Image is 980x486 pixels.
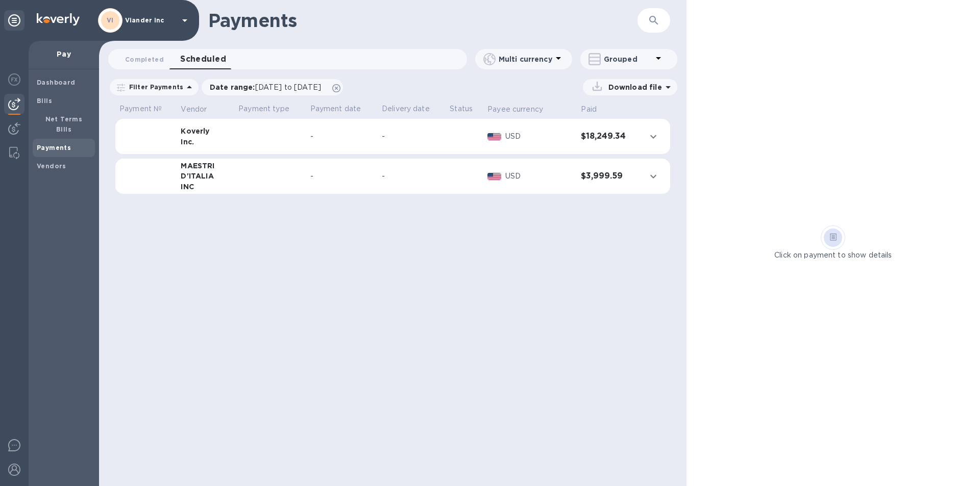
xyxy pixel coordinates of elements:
[382,171,442,182] div: -
[181,104,220,115] span: Vendor
[202,79,343,95] div: Date range:[DATE] to [DATE]
[310,104,374,114] p: Payment date
[208,10,638,31] h1: Payments
[255,83,321,91] span: [DATE] to [DATE]
[180,52,226,66] span: Scheduled
[581,104,610,115] span: Paid
[37,49,91,59] p: Pay
[45,115,83,133] b: Net Terms Bills
[382,131,442,142] div: -
[181,104,207,115] p: Vendor
[487,104,556,115] span: Payee currency
[505,171,573,182] p: USD
[125,83,183,91] p: Filter Payments
[181,137,230,147] div: Inc.
[487,104,543,115] p: Payee currency
[37,162,66,170] b: Vendors
[37,13,80,25] img: Logo
[774,250,892,261] p: Click on payment to show details
[210,82,326,92] p: Date range :
[119,104,173,114] p: Payment №
[604,54,652,64] p: Grouped
[450,104,479,114] p: Status
[107,16,114,24] b: VI
[499,54,552,64] p: Multi currency
[8,73,20,86] img: Foreign exchange
[238,104,302,114] p: Payment type
[505,131,573,142] p: USD
[382,104,442,114] p: Delivery date
[581,171,637,181] h3: $3,999.59
[181,182,230,192] div: INC
[37,97,52,105] b: Bills
[125,54,164,65] span: Completed
[310,171,374,182] div: -
[181,171,230,181] div: D'ITALIA
[646,169,661,184] button: expand row
[646,129,661,144] button: expand row
[181,126,230,136] div: Koverly
[604,82,662,92] p: Download file
[125,17,176,24] p: Viander inc
[487,133,501,140] img: USD
[37,79,76,86] b: Dashboard
[581,104,597,115] p: Paid
[487,173,501,180] img: USD
[181,161,230,171] div: MAESTRI
[310,131,374,142] div: -
[581,132,637,141] h3: $18,249.34
[4,10,24,31] div: Unpin categories
[37,144,71,151] b: Payments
